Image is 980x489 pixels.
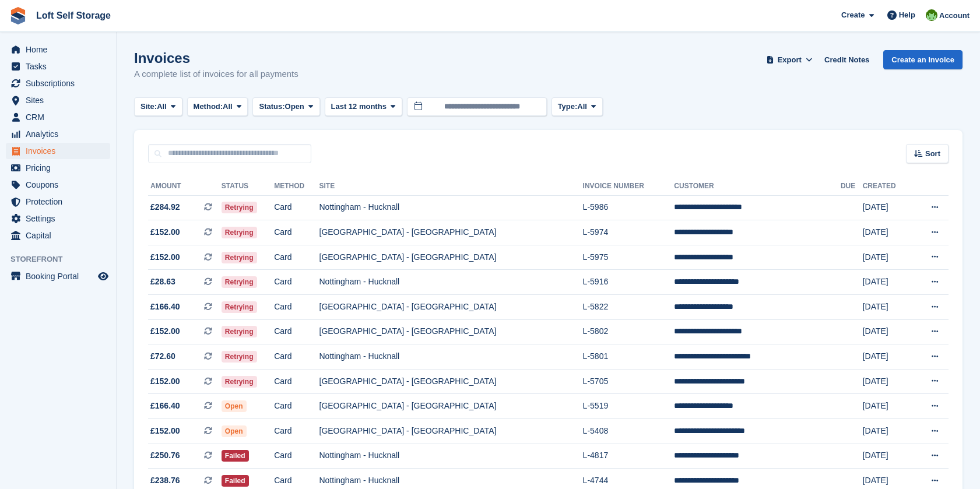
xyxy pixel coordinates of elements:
span: Create [841,9,865,21]
td: L-5975 [583,245,675,270]
span: Help [899,9,915,21]
td: Card [274,270,319,295]
span: Open [222,400,247,412]
a: menu [6,126,110,142]
td: [DATE] [863,319,912,344]
a: menu [6,75,110,92]
span: Retrying [222,351,257,363]
p: A complete list of invoices for all payments [134,68,298,81]
td: [DATE] [863,344,912,370]
td: L-5916 [583,270,675,295]
td: Card [274,220,319,245]
a: menu [6,92,110,108]
span: Last 12 months [331,101,387,112]
button: Site: All [134,97,182,117]
td: [GEOGRAPHIC_DATA] - [GEOGRAPHIC_DATA] [319,295,583,320]
td: L-5974 [583,220,675,245]
th: Method [274,177,319,196]
span: Type: [558,101,578,112]
span: Failed [222,475,249,487]
td: [GEOGRAPHIC_DATA] - [GEOGRAPHIC_DATA] [319,369,583,394]
span: Export [778,54,802,66]
span: Retrying [222,301,257,313]
td: [DATE] [863,444,912,469]
span: Account [939,10,970,22]
span: £152.00 [150,375,180,388]
span: £152.00 [150,226,180,238]
th: Invoice Number [583,177,675,196]
td: [DATE] [863,419,912,444]
span: Booking Portal [26,268,96,284]
span: £152.00 [150,325,180,337]
span: £72.60 [150,350,175,363]
td: Card [274,369,319,394]
span: Sites [26,92,96,108]
span: Sort [925,148,940,160]
span: Failed [222,450,249,462]
img: James Johnson [926,9,937,21]
img: stora-icon-8386f47178a22dfd0bd8f6a31ec36ba5ce8667c1dd55bd0f319d3a0aa187defe.svg [9,7,27,24]
td: Nottingham - Hucknall [319,195,583,220]
span: £166.40 [150,301,180,313]
span: Open [285,101,304,112]
td: Nottingham - Hucknall [319,344,583,370]
td: Nottingham - Hucknall [319,444,583,469]
a: menu [6,268,110,284]
th: Amount [148,177,222,196]
th: Site [319,177,583,196]
td: [DATE] [863,369,912,394]
th: Created [863,177,912,196]
td: [DATE] [863,295,912,320]
th: Customer [674,177,841,196]
td: Card [274,245,319,270]
td: L-5986 [583,195,675,220]
td: Card [274,295,319,320]
span: Coupons [26,177,96,193]
a: menu [6,58,110,75]
th: Due [841,177,863,196]
td: [GEOGRAPHIC_DATA] - [GEOGRAPHIC_DATA] [319,419,583,444]
a: Loft Self Storage [31,6,115,25]
td: L-4817 [583,444,675,469]
td: Card [274,419,319,444]
span: £284.92 [150,201,180,213]
span: Retrying [222,376,257,388]
button: Method: All [187,97,248,117]
td: Card [274,319,319,344]
span: Analytics [26,126,96,142]
span: £152.00 [150,251,180,263]
a: menu [6,194,110,210]
span: All [223,101,233,112]
span: £250.76 [150,449,180,462]
td: Nottingham - Hucknall [319,270,583,295]
span: Protection [26,194,96,210]
span: Retrying [222,252,257,263]
span: CRM [26,109,96,125]
span: Tasks [26,58,96,75]
td: L-5802 [583,319,675,344]
span: Invoices [26,143,96,159]
td: [GEOGRAPHIC_DATA] - [GEOGRAPHIC_DATA] [319,245,583,270]
a: menu [6,109,110,125]
td: [DATE] [863,220,912,245]
td: L-5822 [583,295,675,320]
span: £152.00 [150,425,180,437]
span: Settings [26,210,96,227]
a: menu [6,177,110,193]
span: Retrying [222,227,257,238]
span: Storefront [10,254,116,265]
span: Site: [140,101,157,112]
td: Card [274,344,319,370]
span: £166.40 [150,400,180,412]
td: L-5519 [583,394,675,419]
a: Create an Invoice [883,50,963,69]
td: Card [274,195,319,220]
th: Status [222,177,274,196]
h1: Invoices [134,50,298,66]
td: L-5705 [583,369,675,394]
span: Retrying [222,202,257,213]
span: £28.63 [150,276,175,288]
a: menu [6,227,110,244]
td: [DATE] [863,394,912,419]
td: Card [274,444,319,469]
